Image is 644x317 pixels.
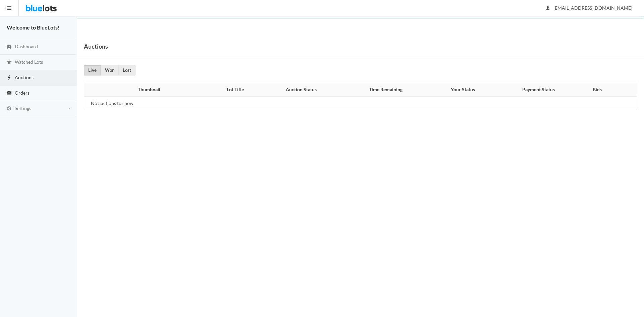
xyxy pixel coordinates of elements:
h1: Auctions [84,41,108,51]
th: Auction Status [261,83,342,97]
td: No auctions to show [84,97,210,110]
ion-icon: star [6,59,12,66]
th: Lot Title [210,83,261,97]
a: Live [84,65,101,75]
span: Orders [15,90,30,96]
th: Payment Status [496,83,581,97]
span: [EMAIL_ADDRESS][DOMAIN_NAME] [546,5,632,11]
a: Won [101,65,119,75]
ion-icon: person [544,5,551,12]
ion-icon: speedometer [6,44,12,50]
th: Bids [581,83,614,97]
strong: Welcome to BlueLots! [7,24,60,31]
ion-icon: cog [6,106,12,112]
span: Dashboard [15,44,38,49]
a: Lost [118,65,136,75]
span: Settings [15,105,31,111]
th: Your Status [430,83,496,97]
ion-icon: cash [6,90,12,97]
span: Auctions [15,74,34,80]
ion-icon: flash [6,75,12,81]
th: Thumbnail [84,83,210,97]
span: Watched Lots [15,59,43,65]
th: Time Remaining [342,83,430,97]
